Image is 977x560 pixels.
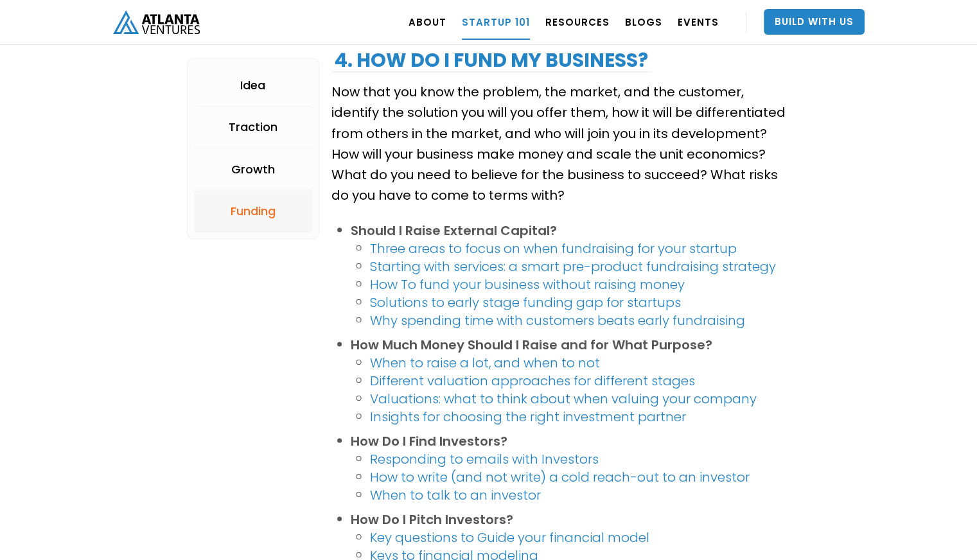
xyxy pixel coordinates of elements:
a: When to raise a lot, and when to not [370,353,600,371]
a: Why spending time with customers beats early fundraising [370,311,745,329]
a: Valuations: what to think about when valuing your company [370,389,757,407]
a: When to talk to an investor [370,486,541,503]
div: Growth [231,162,275,175]
a: RESOURCES [545,4,610,40]
strong: How Do I Pitch Investors? [351,510,513,528]
a: Build With Us [764,9,865,35]
a: Responding to emails with Investors [370,450,599,468]
div: Idea [240,79,265,92]
a: ABOUT [409,4,446,40]
a: Idea [194,65,313,107]
a: Different valuation approaches for different stages [370,371,695,389]
a: Three areas to focus on when fundraising for your startup [370,239,737,257]
strong: 4. How Do I fund my business? [335,46,648,74]
a: Startup 101 [462,4,530,40]
a: How to write (and not write) a cold reach-out to an investor [370,468,750,486]
a: Solutions to early stage funding gap for startups [370,293,681,311]
div: Traction [229,121,277,134]
a: Insights for choosing the right investment partner [370,407,686,425]
a: Growth [194,148,313,190]
strong: Should I Raise External Capital? [351,221,557,239]
a: BLOGS [625,4,662,40]
p: Now that you know the problem, the market, and the customer, identify the solution you will you o... [331,82,790,205]
strong: How Do I Find Investors? [351,432,507,450]
strong: How Much Money Should I Raise and for What Purpose? [351,335,712,353]
a: Traction [194,107,313,148]
a: Funding [194,190,313,232]
a: EVENTS [678,4,719,40]
a: Starting with services: a smart pre-product fundraising strategy [370,257,776,275]
a: How To fund your business without raising money [370,275,685,293]
a: Key questions to Guide your financial model [370,528,649,546]
div: Funding [231,204,276,217]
